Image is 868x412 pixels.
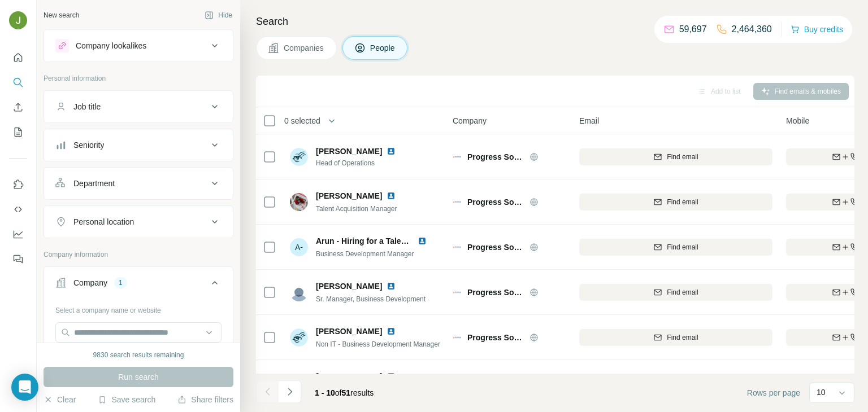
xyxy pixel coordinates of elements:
p: 10 [817,387,826,398]
button: Company lookalikes [44,32,233,59]
button: Seniority [44,132,233,159]
div: Seniority [73,139,104,151]
span: of [335,388,342,397]
span: Non IT - Business Development Manager [316,340,440,348]
button: Enrich CSV [9,97,27,117]
img: LinkedIn logo [387,327,396,336]
img: LinkedIn logo [387,147,396,156]
img: Logo of Progress Solutions [453,288,462,297]
span: [PERSON_NAME] [316,146,382,157]
span: Find email [667,287,698,297]
button: Find email [579,329,772,346]
div: A- [290,238,308,256]
span: Progress Solutions [467,151,524,163]
span: Progress Solutions [467,332,524,343]
div: 1 [114,278,127,288]
img: Logo of Progress Solutions [453,333,462,342]
p: 2,464,360 [732,23,772,36]
img: Logo of Progress Solutions [453,243,462,252]
span: Progress Solutions [467,242,524,253]
span: Find email [667,332,698,343]
button: Personal location [44,208,233,235]
p: Company information [44,249,233,260]
span: [PERSON_NAME] [316,371,382,382]
button: Company1 [44,269,233,301]
button: Dashboard [9,224,27,244]
img: LinkedIn logo [418,236,427,246]
div: Company [73,277,107,288]
div: Open Intercom Messenger [11,374,38,401]
button: Buy credits [791,21,843,37]
span: [PERSON_NAME] [316,280,382,292]
img: LinkedIn logo [387,372,396,381]
img: Avatar [290,283,308,301]
button: Search [9,72,27,93]
span: Arun - Hiring for a Talent Professionals [316,236,463,246]
span: 0 selected [284,115,320,126]
span: People [370,42,396,54]
p: Personal information [44,73,233,84]
button: Clear [44,394,76,405]
button: My lists [9,122,27,142]
div: Department [73,178,115,189]
img: Avatar [290,374,308,392]
button: Find email [579,194,772,211]
h4: Search [256,14,854,29]
div: New search [44,10,79,20]
button: Navigate to next page [279,380,301,403]
span: Head of Operations [316,158,409,168]
img: LinkedIn logo [387,191,396,200]
span: Companies [284,42,325,54]
span: Find email [667,242,698,252]
img: LinkedIn logo [387,282,396,291]
span: results [315,388,374,397]
div: Job title [73,101,101,112]
span: 51 [342,388,351,397]
img: Avatar [290,328,308,347]
img: Logo of Progress Solutions [453,198,462,207]
div: Personal location [73,216,134,227]
img: Avatar [290,193,308,211]
span: [PERSON_NAME] [316,190,382,201]
span: Company [453,115,487,126]
button: Feedback [9,249,27,269]
div: Select a company name or website [55,301,222,315]
img: Logo of Progress Solutions [453,152,462,161]
button: Find email [579,239,772,256]
button: Save search [98,394,155,405]
button: Share filters [177,394,233,405]
span: [PERSON_NAME] [316,326,382,337]
button: Use Surfe on LinkedIn [9,174,27,195]
span: Progress Solutions [467,287,524,298]
span: 1 - 10 [315,388,335,397]
img: Avatar [9,11,27,29]
span: Business Development Manager [316,250,414,258]
button: Hide [197,7,240,24]
span: Mobile [786,115,809,126]
span: Sr. Manager, Business Development [316,295,426,303]
button: Department [44,170,233,197]
span: Talent Acquisition Manager [316,205,397,213]
span: Find email [667,197,698,207]
button: Quick start [9,47,27,68]
button: Find email [579,284,772,301]
button: Find email [579,148,772,165]
span: Progress Solutions [467,196,524,208]
span: Email [579,115,599,126]
button: Job title [44,93,233,120]
img: Avatar [290,148,308,166]
span: Rows per page [747,387,800,398]
div: Company lookalikes [76,40,146,51]
span: Find email [667,152,698,162]
button: Use Surfe API [9,199,27,220]
p: 59,697 [679,23,707,36]
div: 9830 search results remaining [93,350,184,360]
